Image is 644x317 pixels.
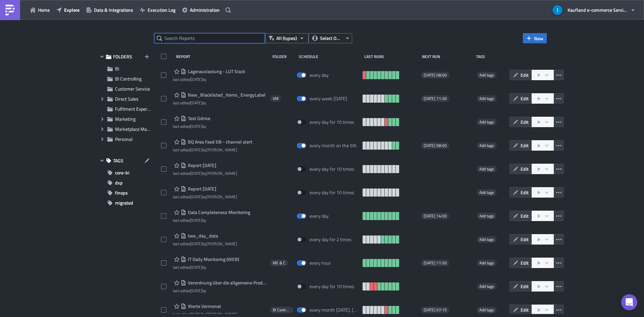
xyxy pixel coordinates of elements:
span: Select Owner [320,35,342,42]
span: Add tags [479,236,494,243]
span: [DATE] 07:15 [424,307,447,313]
span: migrated [115,198,133,208]
time: 2025-09-10T10:53:41Z [191,194,202,200]
div: Next Run [422,54,472,59]
span: IT Daily Monitoring (WEB) [186,256,239,262]
div: last edited by [PERSON_NAME] [173,312,237,317]
time: 2025-09-05T09:14:49Z [191,217,202,223]
span: New_Blacklisted_Items_EnergyLabel [186,92,266,98]
span: two_day_data [186,233,218,239]
div: every day for 2 times [310,236,352,243]
button: Edit [509,70,532,80]
button: Home [27,5,53,15]
a: Execution Log [137,5,179,15]
span: [DATE] 11:50 [424,260,447,266]
time: 2025-09-24T06:38:07Z [191,123,202,129]
time: 2025-09-30T11:54:47Z [191,76,202,83]
span: Add tags [479,189,494,196]
span: New [534,35,543,42]
span: Add tags [477,189,497,196]
div: every day for 10 times [310,283,354,289]
div: every day [310,213,329,219]
div: every hour [310,260,331,266]
button: Edit [509,117,532,127]
div: last edited by [PERSON_NAME] [173,171,237,176]
span: Add tags [477,142,497,149]
span: Add tags [479,166,494,172]
span: Add tags [477,95,497,102]
button: All (types) [265,33,309,43]
button: Edit [509,211,532,221]
div: last edited by [173,218,250,223]
span: Add tags [477,236,497,243]
span: Add tags [479,72,494,78]
time: 2025-09-30T10:47:23Z [191,147,202,153]
button: Edit [509,281,532,292]
time: 2025-09-10T11:07:57Z [191,170,202,176]
span: Lagerauslastung - LUT Slack [186,68,245,74]
span: Report 2025-09-10 [186,186,216,192]
span: [DATE] 08:00 [424,72,447,78]
a: Explore [53,5,83,15]
span: core-bi [115,168,129,178]
span: Add tags [477,283,497,290]
span: dxp [115,178,123,188]
button: core-bi [97,168,153,178]
div: last edited by [173,288,267,293]
div: every day for 10 times [310,166,354,172]
time: 2025-09-04T13:24:57Z [191,287,202,294]
div: every day [310,72,329,78]
span: Edit [521,212,529,219]
span: Add tags [477,119,497,125]
div: last edited by [173,124,210,129]
span: Home [38,6,50,13]
span: Add tags [477,166,497,172]
div: every month on the 5th [310,143,357,149]
div: last edited by [PERSON_NAME] [173,194,237,199]
span: Edit [521,236,529,243]
span: Add tags [479,213,494,219]
time: 2025-09-30T11:34:58Z [191,100,202,106]
span: BI Controlling [115,75,142,82]
div: every day for 10 times [310,190,354,196]
button: Edit [509,93,532,104]
span: Edit [521,71,529,78]
div: Report [176,54,269,59]
span: Werte Vormonat [186,303,221,309]
div: Tags [476,54,507,59]
div: Schedule [299,54,361,59]
span: Data Completeness Monitoring [186,209,250,215]
span: Add tags [477,213,497,219]
img: PushMetrics [5,5,15,15]
span: Edit [521,283,529,290]
button: Data & Integrations [83,5,137,15]
div: every month on Monday, Tuesday, Wednesday, Thursday, Friday, Saturday, Sunday [310,307,360,313]
span: ME & C [273,260,285,266]
span: Add tags [479,260,494,266]
span: Kaufland e-commerce Services GmbH & Co. KG [568,6,628,13]
time: 2025-09-09T12:46:02Z [191,264,202,270]
span: Edit [521,189,529,196]
span: Explore [64,6,79,13]
span: [DATE] 14:00 [424,213,447,219]
span: finops [115,188,128,198]
span: Add tags [479,95,494,102]
button: Edit [509,258,532,268]
input: Search Reports [154,33,265,43]
span: Customer Service [115,85,150,92]
button: Edit [509,164,532,174]
span: Marketing [115,115,136,122]
div: last edited by [173,100,266,105]
span: VM [273,96,278,101]
span: Add tags [477,72,497,78]
button: Kaufland e-commerce Services GmbH & Co. KG [548,3,639,17]
div: every day for 10 times [310,119,354,125]
span: Add tags [479,119,494,125]
div: last edited by [173,77,245,82]
span: [DATE] 08:00 [424,143,447,148]
span: Marketplace Management [115,125,167,133]
button: Administration [179,5,223,15]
